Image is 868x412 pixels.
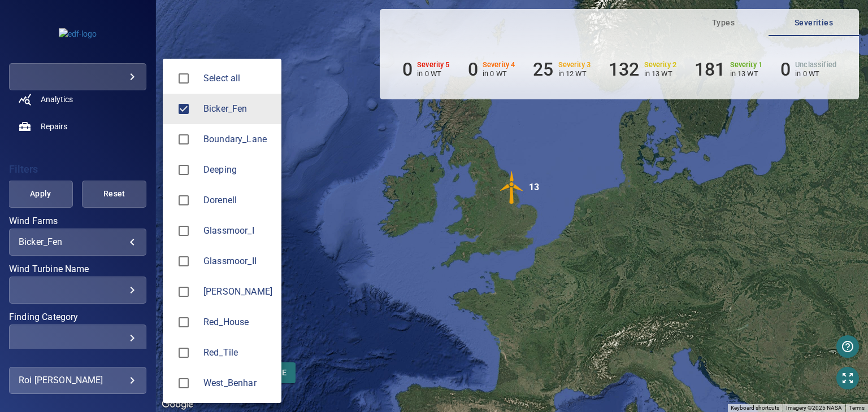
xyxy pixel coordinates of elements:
span: West_Benhar [172,371,196,395]
span: Select all [203,72,272,85]
span: Glassmoor_I [172,219,196,243]
ul: Bicker_Fen [163,59,281,403]
span: Red_House [172,310,196,334]
span: Bicker_Fen [203,102,272,116]
span: Dorenell [172,189,196,212]
span: Glassmoor_II [203,255,272,268]
div: Wind Farms West_Benhar [203,376,272,390]
span: Glassmoor_II [172,249,196,273]
span: Dorenell [203,194,272,207]
span: Deeping [172,158,196,182]
div: Wind Farms Boundary_Lane [203,133,272,146]
div: Wind Farms Langley [203,285,272,299]
div: Wind Farms Bicker_Fen [203,102,272,116]
span: West_Benhar [203,376,272,390]
div: Wind Farms Red_House [203,315,272,329]
div: Wind Farms Red_Tile [203,346,272,360]
span: Boundary_Lane [203,133,272,146]
div: Wind Farms Glassmoor_II [203,255,272,268]
span: [PERSON_NAME] [203,285,272,299]
span: Deeping [203,163,272,177]
span: Red_Tile [203,346,272,360]
div: Wind Farms Dorenell [203,194,272,207]
span: Langley [172,280,196,304]
span: Bicker_Fen [172,97,196,121]
span: Red_Tile [172,341,196,365]
div: Wind Farms Glassmoor_I [203,224,272,238]
span: Boundary_Lane [172,128,196,151]
div: Wind Farms Deeping [203,163,272,177]
span: Red_House [203,315,272,329]
span: Glassmoor_I [203,224,272,238]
